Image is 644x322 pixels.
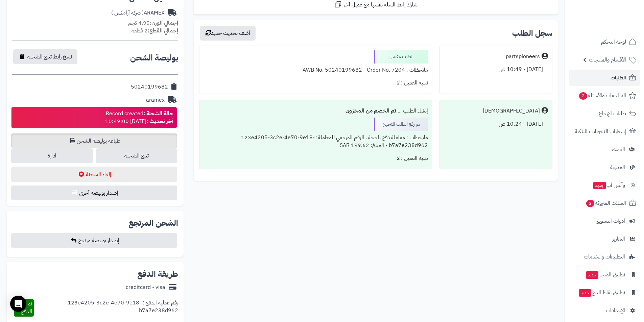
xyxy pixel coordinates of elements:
[334,0,418,9] a: شارك رابط السلة نفسها مع عميل آخر
[569,88,640,104] a: المراجعات والأسئلة2
[512,29,552,37] h3: سجل الطلب
[444,118,548,131] div: [DATE] - 10:24 ص
[579,289,591,297] span: جديد
[143,109,173,118] strong: حالة الشحنة :
[204,131,428,152] div: ملاحظات : معاملة دفع ناجحة ، الرقم المرجعي للمعاملة: 123e4205-3c2e-4e70-9e18-b7a7e238d962 - المبل...
[569,123,640,140] a: إشعارات التحويلات البنكية
[586,200,594,207] span: 2
[444,63,548,76] div: [DATE] - 10:49 ص
[596,216,625,226] span: أدوات التسويق
[374,50,428,64] div: الطلب مكتمل
[126,283,165,291] div: creditcard - visa
[11,167,177,182] button: إلغاء الشحنة
[610,163,625,172] span: المدونة
[204,64,428,77] div: ملاحظات : AWB No. 50240199682 - Order No. 7204
[569,141,640,157] a: العملاء
[612,234,625,244] span: التقارير
[584,252,625,262] span: التطبيقات والخدمات
[111,9,165,17] div: ARAMEX
[612,145,625,154] span: العملاء
[593,182,606,189] span: جديد
[111,9,144,17] span: ( شركة أرامكس )
[601,37,626,47] span: لوحة التحكم
[104,110,173,125] div: Record created. [DATE] 10:49:00
[586,271,598,279] span: جديد
[13,49,77,64] button: نسخ رابط تتبع الشحنة
[569,231,640,247] a: التقارير
[146,96,165,104] div: aramex
[374,118,428,131] div: تم رفع الطلب للتجهيز
[132,27,178,35] small: 2 قطعة
[589,55,626,65] span: الأقسام والمنتجات
[11,133,177,148] a: طباعة بوليصة الشحن
[586,198,626,208] span: السلات المتروكة
[200,26,256,41] button: أضف تحديث جديد
[11,233,177,248] button: إصدار بوليصة مرتجع
[569,302,640,319] a: الإعدادات
[146,117,173,125] strong: آخر تحديث :
[21,300,32,316] span: تم الدفع
[137,270,178,278] h2: طريقة الدفع
[578,91,626,100] span: المراجعات والأسئلة
[131,83,168,91] div: 50240199682
[585,270,625,279] span: تطبيق المتجر
[204,76,428,90] div: تنبيه العميل : لا
[344,1,418,9] span: شارك رابط السلة نفسها مع عميل آخر
[204,152,428,165] div: تنبيه العميل : لا
[606,306,625,315] span: الإعدادات
[569,177,640,193] a: وآتس آبجديد
[506,53,540,60] div: partspioneers
[10,296,26,312] div: Open Intercom Messenger
[150,19,178,27] strong: إجمالي الوزن:
[575,127,626,136] span: إشعارات التحويلات البنكية
[96,148,177,163] a: تتبع الشحنة
[148,27,178,35] strong: إجمالي القطع:
[611,73,626,82] span: الطلبات
[569,195,640,211] a: السلات المتروكة2
[34,299,178,317] div: رقم عملية الدفع : 123e4205-3c2e-4e70-9e18-b7a7e238d962
[569,284,640,301] a: تطبيق نقاط البيعجديد
[11,185,177,200] button: إصدار بوليصة أخرى
[483,107,540,115] div: [DEMOGRAPHIC_DATA]
[569,159,640,175] a: المدونة
[128,19,178,27] small: 4.95 كجم
[593,180,625,190] span: وآتس آب
[569,213,640,229] a: أدوات التسويق
[578,288,625,297] span: تطبيق نقاط البيع
[569,34,640,50] a: لوحة التحكم
[128,219,178,227] h2: الشحن المرتجع
[569,249,640,265] a: التطبيقات والخدمات
[11,148,93,163] a: ادارة
[569,105,640,122] a: طلبات الإرجاع
[27,53,72,61] span: نسخ رابط تتبع الشحنة
[569,267,640,283] a: تطبيق المتجرجديد
[569,70,640,86] a: الطلبات
[579,92,587,100] span: 2
[599,109,626,118] span: طلبات الإرجاع
[130,54,178,62] h2: بوليصة الشحن
[345,107,396,115] b: تم الخصم من المخزون
[204,104,428,118] div: إنشاء الطلب ....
